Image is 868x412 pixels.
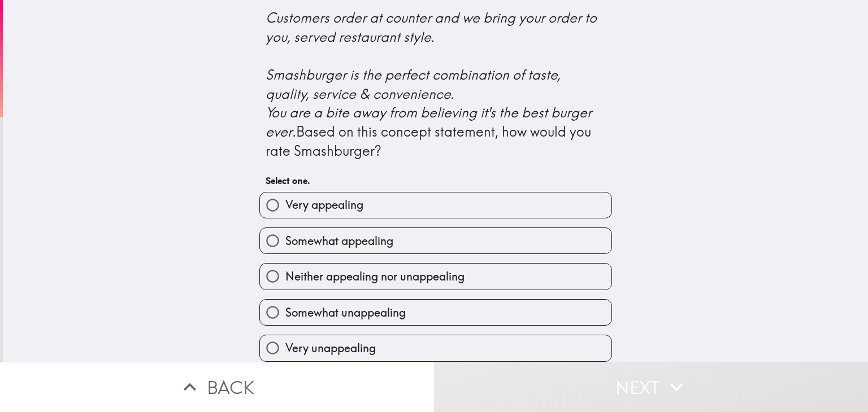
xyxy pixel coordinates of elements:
span: Neither appealing nor unappealing [285,269,465,284]
span: Very appealing [285,197,363,213]
button: Very unappealing [260,335,611,361]
button: Next [434,362,868,412]
button: Somewhat unappealing [260,300,611,325]
h6: Select one. [266,174,606,187]
span: Somewhat appealing [285,233,393,249]
button: Neither appealing nor unappealing [260,264,611,289]
button: Very appealing [260,192,611,218]
span: Somewhat unappealing [285,305,406,321]
span: Very unappealing [285,340,376,356]
button: Somewhat appealing [260,228,611,253]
